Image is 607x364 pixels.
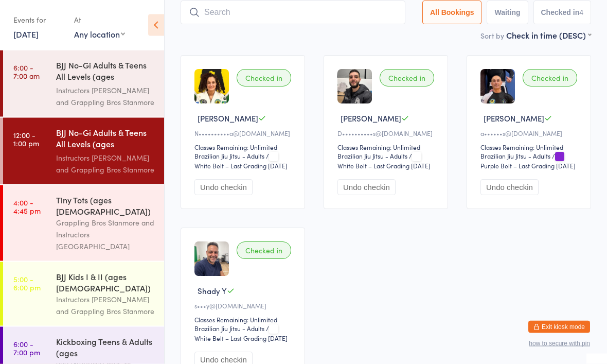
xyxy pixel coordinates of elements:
[194,302,294,310] div: s•••y@[DOMAIN_NAME]
[422,1,482,25] button: All Bookings
[337,143,437,152] div: Classes Remaining: Unlimited
[337,70,372,104] img: image1746432615.png
[480,31,504,41] label: Sort by
[3,262,164,326] a: 5:00 -6:00 pmBJJ Kids I & II (ages [DEMOGRAPHIC_DATA])Instructors [PERSON_NAME] and Grappling Bro...
[3,50,164,117] a: 6:00 -7:00 amBJJ No-Gi Adults & Teens All Levels (ages [DEMOGRAPHIC_DATA]+)Instructors [PERSON_NA...
[56,271,155,293] div: BJJ Kids I & II (ages [DEMOGRAPHIC_DATA])
[194,316,294,324] div: Classes Remaining: Unlimited
[198,113,258,124] span: [PERSON_NAME]
[13,340,40,356] time: 6:00 - 7:00 pm
[194,152,264,161] div: Brazilian Jiu Jitsu - Adults
[56,127,155,152] div: BJJ No-Gi Adults & Teens All Levels (ages [DEMOGRAPHIC_DATA]+)
[194,70,229,104] img: image1752878858.png
[528,321,590,333] button: Exit kiosk mode
[13,198,41,215] time: 4:00 - 4:45 pm
[480,129,580,138] div: a••••••s@[DOMAIN_NAME]
[198,286,227,297] span: Shady Y
[341,113,401,124] span: [PERSON_NAME]
[380,70,434,87] div: Checked in
[487,1,528,25] button: Waiting
[56,194,155,217] div: Tiny Tots (ages [DEMOGRAPHIC_DATA])
[3,118,164,184] a: 12:00 -1:00 pmBJJ No-Gi Adults & Teens All Levels (ages [DEMOGRAPHIC_DATA]+)Instructors [PERSON_N...
[533,1,592,25] button: Checked in4
[529,340,590,347] button: how to secure with pin
[56,217,155,252] div: Grappling Bros Stanmore and Instructors [GEOGRAPHIC_DATA]
[506,30,591,41] div: Check in time (DESC)
[480,152,550,161] div: Brazilian Jiu Jitsu - Adults
[337,180,396,196] button: Undo checkin
[13,131,39,147] time: 12:00 - 1:00 pm
[56,152,155,176] div: Instructors [PERSON_NAME] and Grappling Bros Stanmore
[194,324,264,333] div: Brazilian Jiu Jitsu - Adults
[579,9,583,17] div: 4
[74,11,125,28] div: At
[56,59,155,84] div: BJJ No-Gi Adults & Teens All Levels (ages [DEMOGRAPHIC_DATA]+)
[56,336,155,361] div: Kickboxing Teens & Adults (ages [DEMOGRAPHIC_DATA]+)
[194,129,294,138] div: N••••••••••a@[DOMAIN_NAME]
[194,143,294,152] div: Classes Remaining: Unlimited
[13,63,40,80] time: 6:00 - 7:00 am
[337,129,437,138] div: D••••••••••s@[DOMAIN_NAME]
[237,70,291,87] div: Checked in
[13,28,39,40] a: [DATE]
[337,152,407,161] div: Brazilian Jiu Jitsu - Adults
[13,275,41,291] time: 5:00 - 6:00 pm
[480,180,539,196] button: Undo checkin
[74,28,125,40] div: Any location
[181,1,405,25] input: Search
[237,242,291,259] div: Checked in
[523,70,577,87] div: Checked in
[56,84,155,108] div: Instructors [PERSON_NAME] and Grappling Bros Stanmore
[480,143,580,152] div: Classes Remaining: Unlimited
[56,293,155,317] div: Instructors [PERSON_NAME] and Grappling Bros Stanmore
[3,185,164,261] a: 4:00 -4:45 pmTiny Tots (ages [DEMOGRAPHIC_DATA])Grappling Bros Stanmore and Instructors [GEOGRAPH...
[13,11,64,28] div: Events for
[194,180,253,196] button: Undo checkin
[194,242,229,276] img: image1746432573.png
[480,70,515,104] img: image1746604761.png
[484,113,544,124] span: [PERSON_NAME]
